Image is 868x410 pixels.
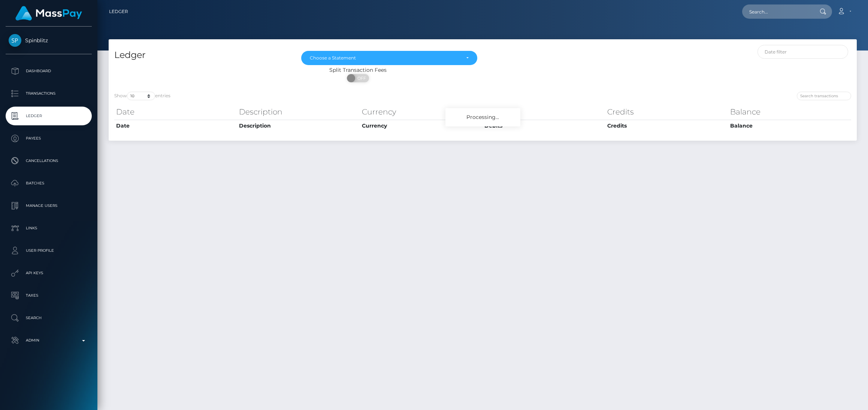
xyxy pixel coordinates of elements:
[483,104,605,119] th: Debits
[6,241,92,260] a: User Profile
[6,37,92,44] span: Spinblitz
[605,104,728,119] th: Credits
[6,264,92,282] a: API Keys
[6,331,92,350] a: Admin
[6,84,92,103] a: Transactions
[6,107,92,125] a: Ledger
[114,49,290,62] h4: Ledger
[9,335,89,346] p: Admin
[15,6,82,21] img: MassPay Logo
[114,92,170,100] label: Show entries
[351,74,370,82] span: OFF
[9,133,89,144] p: Payees
[9,65,89,77] p: Dashboard
[6,286,92,305] a: Taxes
[6,152,92,170] a: Cancellations
[9,245,89,256] p: User Profile
[757,45,848,59] input: Date filter
[9,178,89,189] p: Batches
[9,88,89,99] p: Transactions
[6,62,92,80] a: Dashboard
[9,267,89,279] p: API Keys
[360,120,483,132] th: Currency
[9,200,89,211] p: Manage Users
[9,110,89,122] p: Ledger
[728,104,851,119] th: Balance
[360,104,483,119] th: Currency
[301,51,477,65] button: Choose a Statement
[605,120,728,132] th: Credits
[742,4,813,19] input: Search...
[797,92,851,100] input: Search transactions
[109,66,607,74] div: Split Transaction Fees
[483,120,605,132] th: Debits
[6,219,92,238] a: Links
[6,196,92,215] a: Manage Users
[6,309,92,327] a: Search
[127,92,155,100] select: Showentries
[109,4,128,19] a: Ledger
[9,155,89,166] p: Cancellations
[9,290,89,301] p: Taxes
[114,120,237,132] th: Date
[6,174,92,193] a: Batches
[310,55,460,61] div: Choose a Statement
[9,312,89,324] p: Search
[445,108,520,126] div: Processing...
[237,104,360,119] th: Description
[9,34,21,47] img: Spinblitz
[114,104,237,119] th: Date
[9,223,89,234] p: Links
[728,120,851,132] th: Balance
[237,120,360,132] th: Description
[6,129,92,148] a: Payees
